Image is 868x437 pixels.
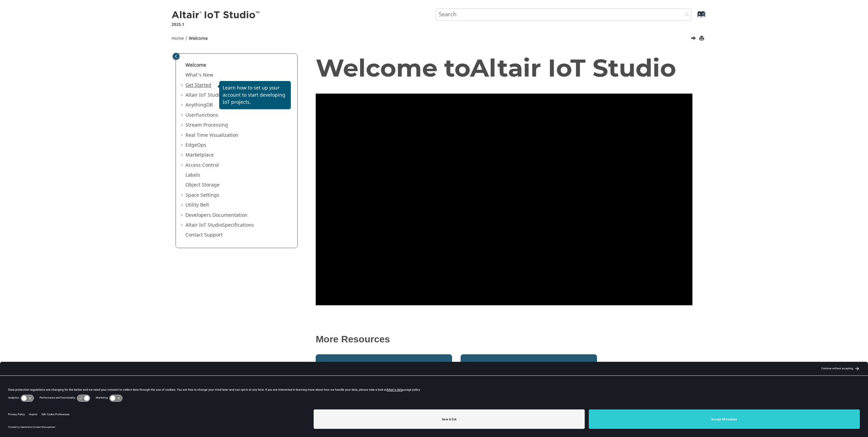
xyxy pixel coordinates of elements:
[171,10,261,21] img: Altair IoT Studio
[171,21,261,28] p: 2025.1
[180,222,185,229] span: Expand Altair IoT StudioSpecifications
[461,354,597,382] a: Altair Community
[676,9,695,22] button: Search
[185,62,206,69] a: Welcome
[691,35,697,43] a: Next topic: What's New
[180,102,185,109] span: Expand AnythingDB
[173,53,180,60] button: Toggle publishing table of content
[196,112,218,119] span: Functions
[185,222,222,229] span: Altair IoT Studio
[180,132,185,139] span: Expand Real Time Visualization
[316,334,692,345] p: More Resources
[185,112,218,119] a: UserFunctions
[316,354,452,382] a: Altair One
[180,162,185,169] span: Expand Access Control
[185,172,200,179] a: Labels
[180,202,185,209] span: Expand Utility Belt
[185,151,214,159] a: Marketplace
[189,35,208,42] a: Welcome
[686,14,702,21] a: Go to index terms page
[185,201,209,209] a: Utility Belt
[436,9,691,21] input: Search query
[185,132,238,139] a: Real Time Visualization
[185,142,206,149] a: EdgeOps
[180,62,293,239] ul: Table of Contents
[171,35,184,42] a: Home
[185,92,242,99] a: Altair IoT StudioTutorials
[470,53,676,83] span: Altair IoT Studio
[180,142,185,149] span: Expand EdgeOps
[180,212,185,219] span: Expand Developers Documentation
[185,101,213,109] a: AnythingDB
[180,152,185,159] span: Expand Marketplace
[185,222,254,229] a: Altair IoT StudioSpecifications
[185,212,248,219] a: Developers Documentation
[700,34,705,43] button: Print this page
[185,162,219,169] a: Access Control
[185,82,211,89] a: Get Started
[180,112,185,119] span: Expand UserFunctions
[161,29,707,45] nav: Tools
[180,122,185,129] span: Expand Stream Processing
[185,122,228,129] a: Stream Processing
[180,192,185,199] span: Expand Space Settings
[185,231,223,239] a: Contact Support
[185,71,213,79] a: What's New
[180,82,185,89] span: Expand Get Started
[185,181,220,189] a: Object Storage
[180,92,185,99] span: Expand Altair IoT StudioTutorials
[223,84,287,106] p: Learn how to set up your account to start developing IoT projects.
[316,54,692,81] h1: Welcome to
[185,92,222,99] span: Altair IoT Studio
[185,192,219,199] a: Space Settings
